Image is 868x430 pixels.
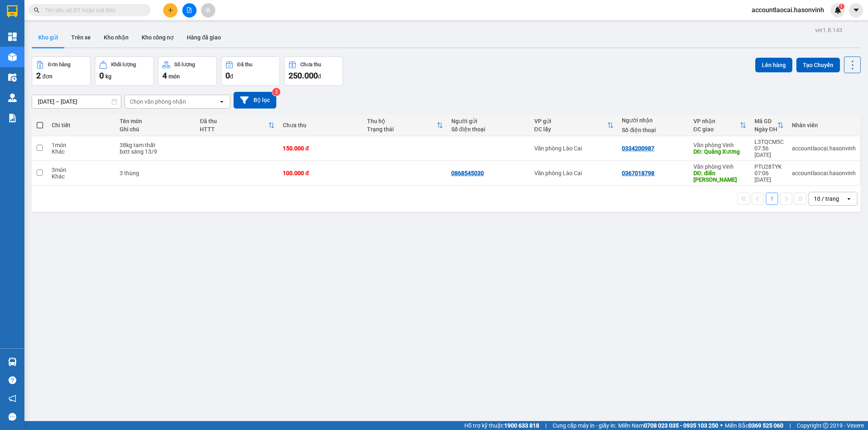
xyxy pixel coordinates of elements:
th: Toggle SortBy [530,115,618,136]
button: Bộ lọc [234,92,276,109]
button: Kho nhận [97,28,135,47]
div: bxtt sáng 13/9 [120,148,192,155]
div: 07:06 [DATE] [754,170,784,183]
button: Tạo Chuyến [796,58,840,72]
img: dashboard-icon [8,33,17,41]
span: copyright [823,423,829,428]
button: Kho gửi [32,28,65,47]
div: VP nhận [693,118,740,124]
div: PTU28TYK [754,163,784,170]
input: Select a date range. [32,95,121,108]
img: warehouse-icon [8,53,17,61]
div: Số lượng [174,62,195,67]
div: Nhân viên [792,122,856,128]
div: VP gửi [534,118,608,124]
img: warehouse-icon [8,358,17,366]
button: Đã thu0đ [221,56,280,86]
div: 1 món [52,142,111,148]
div: ĐC giao [693,126,740,132]
span: 1 [840,4,843,9]
strong: 0708 023 035 - 0935 103 250 [644,422,718,429]
div: ver 1.8.143 [815,26,842,35]
span: kg [105,73,112,80]
div: Văn phòng Lào Cai [534,170,614,176]
div: Số điện thoại [451,126,526,132]
span: accountlaocai.hasonvinh [745,5,831,15]
button: file-add [182,3,197,17]
div: Chưa thu [283,122,359,128]
div: Văn phòng Vinh [693,142,746,148]
th: Toggle SortBy [689,115,750,136]
span: | [789,421,791,430]
div: 3 thùng [120,170,192,176]
div: Đã thu [237,62,252,67]
div: HTTT [200,126,268,132]
div: Văn phòng Vinh [693,163,746,170]
span: search [34,7,39,13]
div: 0334200987 [622,145,654,152]
img: warehouse-icon [8,93,17,102]
span: message [9,413,16,421]
div: Đơn hàng [48,62,70,67]
div: accountlaocai.hasonvinh [792,170,856,176]
div: DĐ: diễn châu [693,170,746,183]
button: Số lượng4món [158,56,217,86]
sup: 2 [272,88,280,96]
div: Khối lượng [111,62,136,67]
span: plus [168,7,173,13]
span: đ [230,73,233,80]
sup: 1 [839,4,844,9]
button: Đơn hàng2đơn [32,56,91,86]
span: ⚪️ [720,424,723,427]
th: Toggle SortBy [196,115,279,136]
button: Trên xe [65,28,97,47]
div: Người nhận [622,117,685,124]
span: món [168,73,180,80]
div: Chọn văn phòng nhận [130,98,186,106]
div: Ghi chú [120,126,192,132]
img: icon-new-feature [834,7,842,14]
strong: 0369 525 060 [748,422,783,429]
img: warehouse-icon [8,73,17,82]
span: question-circle [9,376,16,384]
div: 3 món [52,167,111,173]
div: Mã GD [754,118,777,124]
img: logo-vxr [7,5,17,17]
div: Tên món [120,118,192,124]
span: 250.000 [289,71,318,80]
button: Kho công nợ [135,28,180,47]
div: ĐC lấy [534,126,608,132]
div: Khác [52,148,111,155]
svg: open [219,98,225,105]
div: Đã thu [200,118,268,124]
span: Miền Nam [618,421,718,430]
button: aim [201,3,215,17]
button: plus [163,3,177,17]
span: file-add [186,7,192,13]
img: solution-icon [8,114,17,122]
span: Hỗ trợ kỹ thuật: [464,421,539,430]
span: notification [9,395,16,402]
button: Khối lượng0kg [95,56,154,86]
div: accountlaocai.hasonvinh [792,145,856,152]
button: Hàng đã giao [180,28,227,47]
div: L3TQCM5C [754,139,784,145]
span: Cung cấp máy in - giấy in: [553,421,616,430]
th: Toggle SortBy [750,115,788,136]
div: 38kg tam thất [120,142,192,148]
div: Chi tiết [52,122,111,128]
div: Văn phòng Lào Cai [534,145,614,152]
button: caret-down [849,3,863,17]
div: 0367018798 [622,170,654,176]
div: Chưa thu [300,62,321,67]
div: Người gửi [451,118,526,124]
div: Thu hộ [367,118,437,124]
svg: open [846,195,852,202]
div: DĐ: Quảng Xương [693,148,746,155]
div: Trạng thái [367,126,437,132]
span: 0 [225,71,230,80]
div: Số điện thoại [622,127,685,133]
strong: 1900 633 818 [504,422,539,429]
span: 4 [162,71,167,80]
div: 0868545030 [451,170,484,176]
